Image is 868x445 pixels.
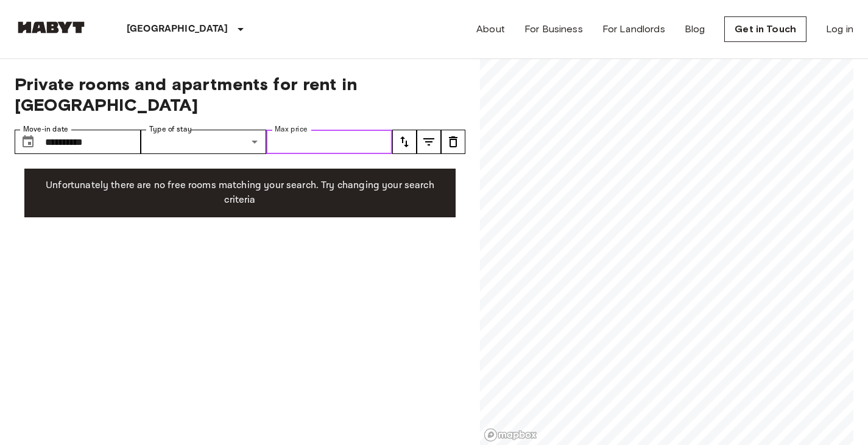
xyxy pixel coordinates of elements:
[127,22,228,37] p: [GEOGRAPHIC_DATA]
[685,22,705,37] a: Blog
[34,178,446,208] p: Unfortunately there are no free rooms matching your search. Try changing your search criteria
[724,16,806,42] a: Get in Touch
[826,22,853,37] a: Log in
[275,124,308,135] label: Max price
[16,130,40,154] button: Choose date, selected date is 1 Oct 2025
[484,428,537,442] a: Mapbox logo
[149,124,192,135] label: Type of stay
[392,130,417,154] button: tune
[417,130,441,154] button: tune
[524,22,583,37] a: For Business
[602,22,665,37] a: For Landlords
[476,22,505,37] a: About
[23,124,68,135] label: Move-in date
[441,130,465,154] button: tune
[15,21,88,33] img: Habyt
[15,74,465,115] span: Private rooms and apartments for rent in [GEOGRAPHIC_DATA]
